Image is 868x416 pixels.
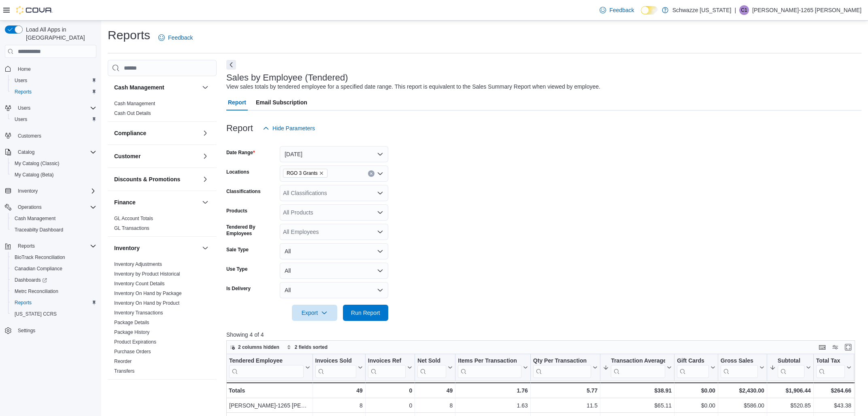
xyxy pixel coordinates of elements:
div: $520.85 [770,401,811,411]
span: RGO 3 Grants [283,169,328,178]
button: Finance [200,197,210,207]
span: Settings [18,327,35,334]
span: Inventory Count Details [114,280,165,287]
span: Cash Management [114,100,155,107]
span: Inventory Adjustments [114,261,162,267]
button: Customer [114,152,199,160]
button: Inventory [15,186,41,196]
span: Home [18,66,31,72]
a: Product Expirations [114,339,156,345]
div: 8 [417,401,453,411]
span: Catalog [15,147,96,157]
h3: Discounts & Promotions [114,175,180,183]
button: Users [15,103,34,113]
a: My Catalog (Classic) [11,159,63,168]
a: BioTrack Reconciliation [11,253,68,262]
a: Inventory On Hand by Package [114,291,182,296]
a: Inventory On Hand by Product [114,300,179,306]
a: Package History [114,329,149,335]
button: Loyalty [200,386,210,396]
a: Customers [15,131,45,141]
a: Settings [15,326,38,335]
div: $2,430.00 [721,386,764,395]
a: Reorder [114,359,132,364]
a: Feedback [155,30,196,46]
button: All [280,282,388,298]
div: Items Per Transaction [458,357,521,365]
div: Gift Card Sales [677,357,709,378]
span: RGO 3 Grants [287,169,318,177]
a: Dashboards [11,275,50,285]
div: Qty Per Transaction [533,357,591,365]
a: GL Transactions [114,225,149,231]
div: Items Per Transaction [458,357,521,378]
span: Catalog [18,149,34,155]
button: Users [8,114,100,125]
a: My Catalog (Beta) [11,170,57,180]
button: Operations [2,202,100,213]
button: My Catalog (Classic) [8,158,100,169]
button: Open list of options [377,209,383,216]
button: Traceabilty Dashboard [8,224,100,236]
span: Inventory by Product Historical [114,271,180,277]
span: Operations [18,204,42,210]
a: Feedback [596,2,637,18]
img: Cova [16,6,53,14]
div: Net Sold [417,357,446,378]
button: Discounts & Promotions [200,174,210,184]
div: 49 [315,386,362,395]
a: Users [11,76,30,85]
span: Canadian Compliance [11,264,96,274]
div: $38.91 [603,386,672,395]
h3: Sales by Employee (Tendered) [226,73,348,83]
button: Next [226,60,236,70]
button: My Catalog (Beta) [8,169,100,180]
div: Cash Management [108,99,217,121]
span: GL Transactions [114,225,149,231]
button: Gift Cards [677,357,715,378]
a: Traceabilty Dashboard [11,225,66,235]
span: Operations [15,202,96,212]
button: Keyboard shortcuts [817,342,827,352]
div: 1.63 [458,401,528,411]
span: Washington CCRS [11,309,96,319]
span: Users [15,103,96,113]
div: Qty Per Transaction [533,357,591,378]
span: Cash Management [15,215,55,222]
div: Total Tax [816,357,845,378]
div: [PERSON_NAME]-1265 [PERSON_NAME] [229,401,310,411]
h3: Report [226,123,253,133]
input: Dark Mode [641,6,658,15]
div: 5.77 [533,386,598,395]
label: Use Type [226,266,247,272]
div: Invoices Sold [315,357,356,378]
label: Is Delivery [226,285,251,292]
span: GL Account Totals [114,215,153,222]
h3: Finance [114,198,136,206]
button: 2 fields sorted [283,342,331,352]
span: C1 [741,5,747,15]
span: Users [11,76,96,85]
button: Settings [2,325,100,336]
button: Subtotal [770,357,811,378]
button: Inventory [2,185,100,197]
button: Users [2,102,100,114]
a: Reports [11,298,35,308]
span: Transfers [114,368,134,374]
span: Customers [15,131,96,141]
a: Inventory Count Details [114,281,165,287]
label: Classifications [226,188,261,195]
span: 2 columns hidden [238,344,279,350]
a: Transfers [114,368,134,374]
div: 11.5 [533,401,598,411]
button: All [280,243,388,259]
span: Users [18,105,30,111]
div: Finance [108,214,217,236]
button: Canadian Compliance [8,263,100,274]
button: Operations [15,202,45,212]
div: $65.11 [603,401,672,411]
span: Cash Management [11,214,96,223]
h3: Customer [114,152,140,160]
button: [DATE] [280,146,388,162]
span: Feedback [609,6,634,14]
